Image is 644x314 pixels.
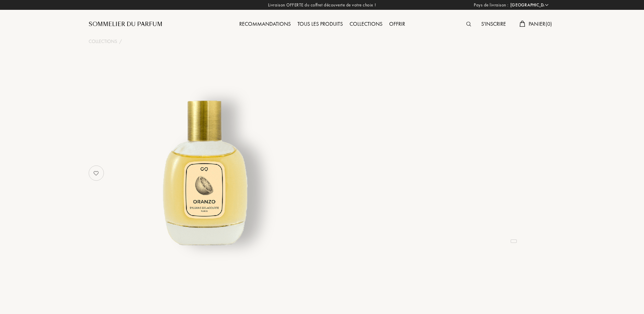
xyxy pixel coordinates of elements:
div: Offrir [386,20,408,29]
a: Sommelier du Parfum [89,20,162,28]
a: Recommandations [236,20,294,27]
a: Offrir [386,20,408,27]
img: cart.svg [519,21,525,27]
div: S'inscrire [478,20,509,29]
a: Collections [89,38,117,45]
img: no_like_p.png [89,166,103,180]
div: Tous les produits [294,20,346,29]
div: Recommandations [236,20,294,29]
div: / [119,38,122,45]
span: Pays de livraison : [474,2,509,8]
span: Panier ( 0 ) [529,20,552,27]
img: undefined undefined [121,86,289,254]
a: Tous les produits [294,20,346,27]
a: Collections [346,20,386,27]
img: search_icn.svg [466,22,471,26]
a: S'inscrire [478,20,509,27]
div: Collections [346,20,386,29]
